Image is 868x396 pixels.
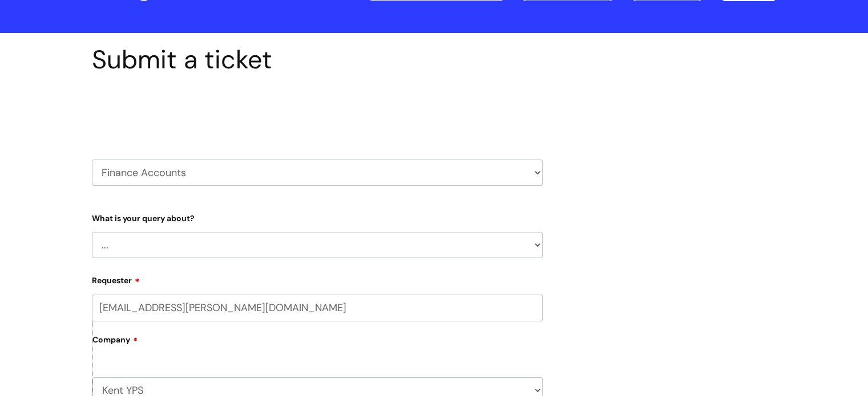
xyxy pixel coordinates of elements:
h1: Submit a ticket [92,44,543,75]
input: Email [92,295,543,321]
label: Requester [92,272,543,285]
label: What is your query about? [92,211,543,223]
label: Company [92,331,543,357]
h2: Select issue type [92,101,543,123]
